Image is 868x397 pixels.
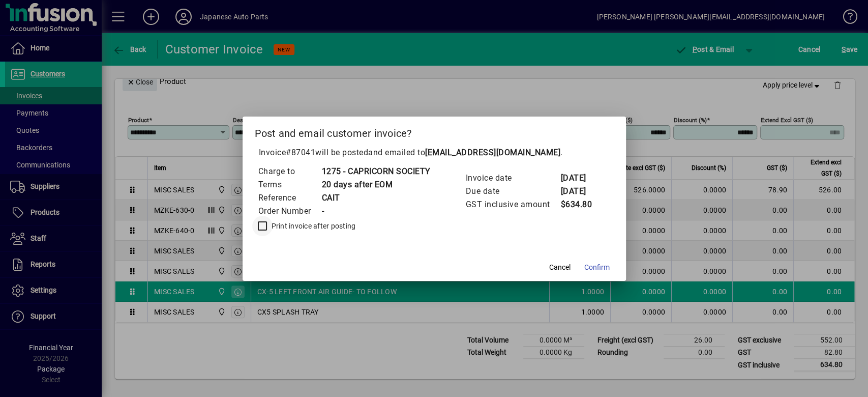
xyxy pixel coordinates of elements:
[243,117,626,146] h2: Post and email customer invoice?
[258,191,321,205] td: Reference
[270,221,356,231] label: Print invoice after posting
[321,165,431,178] td: 1275 - CAPRICORN SOCIETY
[465,172,560,185] td: Invoice date
[321,191,431,205] td: CAIT
[544,259,576,277] button: Cancel
[368,148,560,157] span: and emailed to
[560,185,601,198] td: [DATE]
[560,198,601,211] td: $634.80
[255,147,614,159] p: Invoice will be posted .
[258,165,321,178] td: Charge to
[580,259,614,277] button: Confirm
[584,262,610,273] span: Confirm
[425,148,560,157] b: [EMAIL_ADDRESS][DOMAIN_NAME]
[321,205,431,218] td: -
[258,178,321,191] td: Terms
[465,198,560,211] td: GST inclusive amount
[549,262,571,273] span: Cancel
[321,178,431,191] td: 20 days after EOM
[465,185,560,198] td: Due date
[286,148,315,157] span: #87041
[258,205,321,218] td: Order Number
[560,172,601,185] td: [DATE]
